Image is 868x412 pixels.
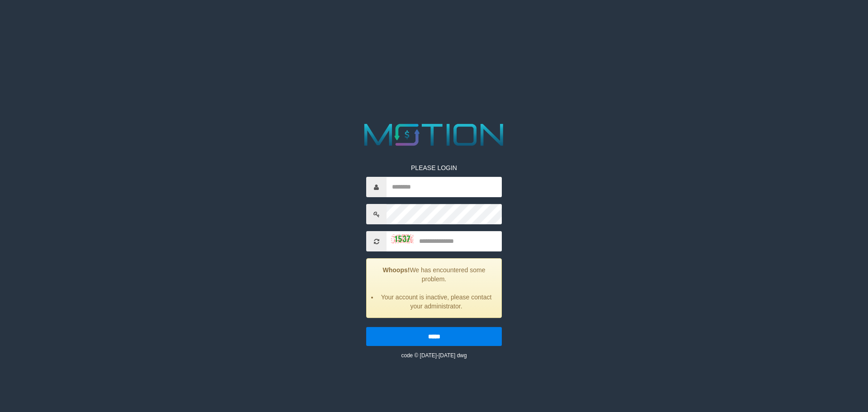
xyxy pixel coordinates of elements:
[366,258,502,318] div: We has encountered some problem.
[391,234,414,243] img: captcha
[383,266,410,274] strong: Whoops!
[358,120,510,150] img: MOTION_logo.png
[366,163,502,172] p: PLEASE LOGIN
[401,352,467,359] small: code © [DATE]-[DATE] dwg
[378,293,495,311] li: Your account is inactive, please contact your administrator.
